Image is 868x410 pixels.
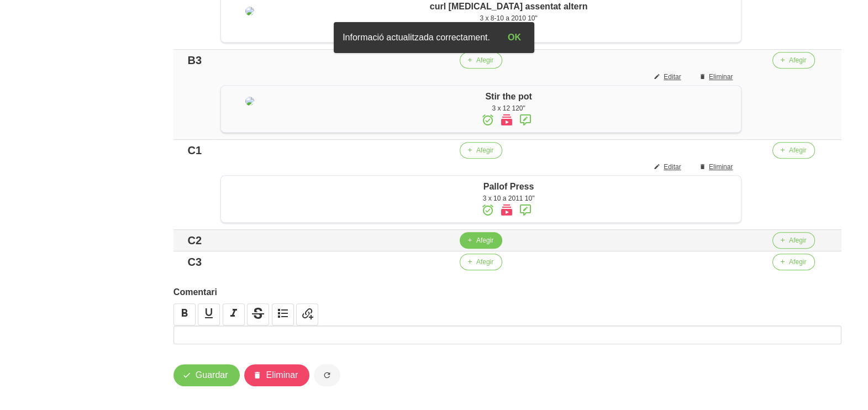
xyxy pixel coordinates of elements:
span: Eliminar [266,369,298,382]
button: Afegir [460,52,502,69]
button: Editar [647,159,690,175]
img: 8ea60705-12ae-42e8-83e1-4ba62b1261d5%2Factivities%2F7692-stir-the-pot-jpg.jpg [245,97,254,106]
span: Guardar [196,369,228,382]
span: Afegir [476,257,493,267]
div: 3 x 12 120" [282,103,736,113]
span: Afegir [789,235,806,245]
div: 3 x 10 a 2011 10" [282,193,736,203]
button: Editar [647,69,690,85]
span: Pallof Press [483,182,534,191]
button: Guardar [173,364,240,386]
button: Afegir [772,254,815,270]
span: Eliminar [709,72,733,82]
div: Informació actualitzada correctament. [334,27,499,49]
button: Afegir [772,232,815,249]
button: OK [499,27,530,49]
span: Afegir [789,145,806,155]
label: Comentari [173,286,841,299]
div: C2 [178,232,212,249]
div: B3 [178,52,212,69]
span: Afegir [476,235,493,245]
div: C1 [178,142,212,159]
img: 8ea60705-12ae-42e8-83e1-4ba62b1261d5%2Factivities%2Falternating%20curl.jpg [245,7,254,15]
span: Afegir [789,257,806,267]
span: curl [MEDICAL_DATA] assentat altern [430,2,588,11]
span: Eliminar [709,162,733,172]
button: Eliminar [692,69,741,85]
span: Afegir [476,145,493,155]
img: 8ea60705-12ae-42e8-83e1-4ba62b1261d5%2Factivities%2F93944-palof-press-jpg.jpg [245,187,254,196]
div: 3 x 8-10 a 2010 10" [282,13,736,23]
button: Afegir [460,232,502,249]
span: Editar [664,162,681,172]
button: Eliminar [692,159,741,175]
span: Editar [664,72,681,82]
span: Afegir [789,55,806,65]
span: Afegir [476,55,493,65]
span: Stir the pot [485,92,532,101]
div: C3 [178,254,212,270]
button: Afegir [772,52,815,69]
button: Afegir [772,142,815,159]
button: Afegir [460,142,502,159]
button: Afegir [460,254,502,270]
button: Eliminar [244,364,310,386]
